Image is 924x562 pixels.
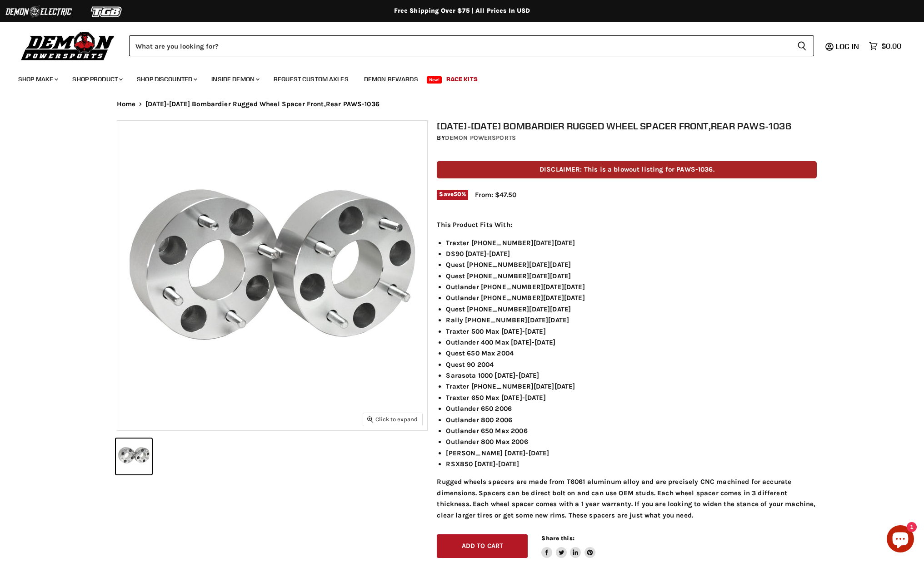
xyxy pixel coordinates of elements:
[73,3,141,20] img: TGB Logo 2
[367,416,418,423] span: Click to expand
[129,35,814,56] form: Product
[446,304,817,315] li: Quest [PHONE_NUMBER][DATE][DATE]
[446,259,817,270] li: Quest [PHONE_NUMBER][DATE][DATE]
[446,315,817,325] li: Rally [PHONE_NUMBER][DATE][DATE]
[446,348,817,359] li: Quest 650 Max 2004
[437,534,528,558] button: Add to cart
[205,70,265,89] a: Inside Demon
[446,281,817,292] li: Outlander [PHONE_NUMBER][DATE][DATE]
[832,42,864,50] a: Log in
[462,542,504,550] span: Add to cart
[836,42,859,51] span: Log in
[446,436,817,447] li: Outlander 800 Max 2006
[130,70,203,89] a: Shop Discounted
[446,381,817,392] li: Traxter [PHONE_NUMBER][DATE][DATE]
[357,70,425,89] a: Demon Rewards
[790,35,814,56] button: Search
[440,70,484,89] a: Race Kits
[446,392,817,403] li: Traxter 650 Max [DATE]-[DATE]
[117,100,136,108] a: Home
[363,413,422,425] button: Click to expand
[18,30,118,62] img: Demon Powersports
[446,448,817,458] li: [PERSON_NAME] [DATE]-[DATE]
[427,76,442,84] span: New!
[437,219,817,521] div: Rugged wheels spacers are made from T6061 aluminum alloy and are precisely CNC machined for accur...
[99,100,826,108] nav: Breadcrumbs
[541,534,595,558] aside: Share this:
[446,403,817,414] li: Outlander 650 2006
[117,121,427,430] img: 1999-2016 Bombardier Rugged Wheel Spacer Front,Rear PAWS-1036
[129,35,790,56] input: Search
[99,7,826,15] div: Free Shipping Over $75 | All Prices In USD
[541,535,574,542] span: Share this:
[446,458,817,469] li: RSX850 [DATE]-[DATE]
[65,70,128,89] a: Shop Product
[446,337,817,348] li: Outlander 400 Max [DATE]-[DATE]
[437,161,817,178] p: DISCLAIMER: This is a blowout listing for PAWS-1036.
[446,370,817,381] li: Sarasota 1000 [DATE]-[DATE]
[454,191,461,197] span: 50
[267,70,355,89] a: Request Custom Axles
[437,120,817,132] h1: [DATE]-[DATE] Bombardier Rugged Wheel Spacer Front,Rear PAWS-1036
[446,271,817,281] li: Quest [PHONE_NUMBER][DATE][DATE]
[446,414,817,425] li: Outlander 800 2006
[446,292,817,303] li: Outlander [PHONE_NUMBER][DATE][DATE]
[437,190,468,200] span: Save %
[446,359,817,370] li: Quest 90 2004
[446,425,817,436] li: Outlander 650 Max 2006
[11,66,899,89] ul: Main menu
[437,133,817,143] div: by
[11,70,64,89] a: Shop Make
[5,3,73,20] img: Demon Electric Logo 2
[116,439,152,474] button: 1999-2016 Bombardier Rugged Wheel Spacer Front,Rear PAWS-1036 thumbnail
[145,100,380,108] span: [DATE]-[DATE] Bombardier Rugged Wheel Spacer Front,Rear PAWS-1036
[445,134,516,142] a: Demon Powersports
[884,525,917,555] inbox-online-store-chat: Shopify online store chat
[437,219,817,230] p: This Product Fits With:
[446,248,817,259] li: DS90 [DATE]-[DATE]
[446,237,817,248] li: Traxter [PHONE_NUMBER][DATE][DATE]
[881,42,901,50] span: $0.00
[864,39,906,53] a: $0.00
[446,326,817,337] li: Traxter 500 Max [DATE]-[DATE]
[475,191,516,199] span: From: $47.50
